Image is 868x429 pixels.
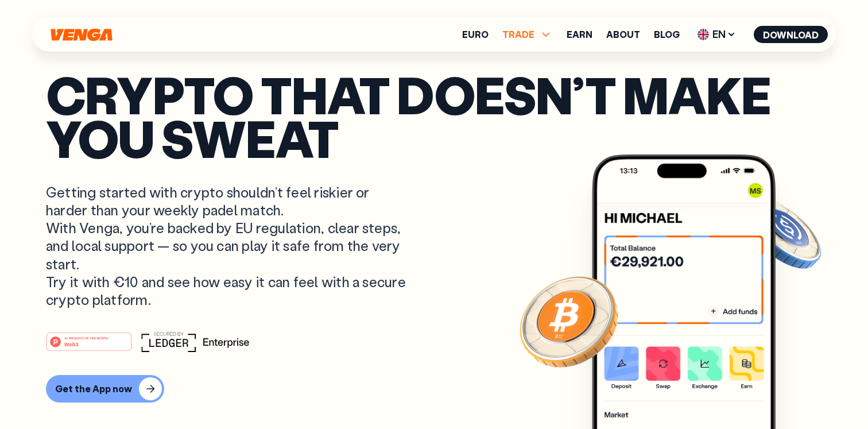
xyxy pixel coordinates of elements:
tspan: Web3 [64,341,79,347]
svg: Home [49,28,114,41]
button: Get the App now [46,375,164,403]
a: Earn [567,30,592,39]
button: Download [754,26,828,43]
a: Euro [462,30,489,39]
span: EN [693,25,740,44]
p: Getting started with crypto shouldn’t feel riskier or harder than your weekly padel match. With V... [46,183,409,308]
tspan: #1 PRODUCT OF THE MONTH [64,337,108,340]
a: #1 PRODUCT OF THE MONTHWeb3 [46,339,132,354]
span: TRADE [502,28,553,41]
a: Get the App now [46,375,822,403]
img: flag-uk [697,29,709,40]
a: About [606,30,640,39]
span: TRADE [502,30,534,39]
a: Blog [654,30,680,39]
p: Crypto that doesn’t make you sweat [46,72,822,160]
img: Bitcoin [517,269,621,373]
div: Get the App now [55,383,132,395]
img: USDC coin [741,192,824,275]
